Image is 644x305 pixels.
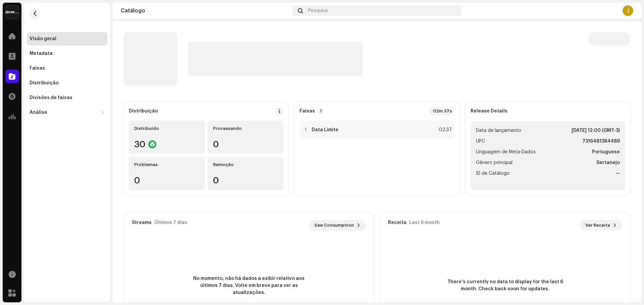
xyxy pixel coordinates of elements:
div: 02m 37s [429,107,454,115]
div: Receita [388,220,407,225]
strong: Sertanejo [596,159,620,167]
img: 408b884b-546b-4518-8448-1008f9c76b02 [5,5,19,19]
div: Processando [213,126,278,131]
div: Últimos 7 dias [154,220,187,225]
re-m-nav-item: Faixas [27,62,107,75]
strong: — [615,169,620,177]
div: Streams [132,220,152,225]
div: Distribuição [30,80,59,86]
div: Distribuído [134,126,200,131]
div: Faixas [30,66,45,71]
span: No momento, não há dados a exibir relativo aos últimos 7 dias. Volte em breve para ver as atualiz... [189,275,309,296]
div: Problemas [134,162,200,167]
div: J [623,5,633,16]
div: Distribuição [129,108,158,114]
re-m-nav-item: Metadata [27,47,107,60]
strong: Portuguese [592,148,620,156]
strong: Faixas [300,108,315,114]
re-m-nav-dropdown: Análise [27,106,107,119]
button: Ver Receita [580,220,622,231]
div: Visão geral [30,36,56,42]
span: Ver Receita [585,219,610,232]
div: 02:37 [437,126,452,134]
span: There's currently no data to display for the last 6 month. Check back soon for updates. [445,279,566,293]
div: Metadata [30,51,53,56]
div: Last 6 month [409,220,440,225]
strong: [DATE] 12:00 (GMT-3) [572,127,620,135]
strong: Data Limite [312,127,338,133]
span: Gênero principal [476,159,513,167]
re-m-nav-item: Visão geral [27,32,107,46]
span: Pesquisa [308,8,328,13]
span: UPC [476,137,485,145]
div: Divisões de faixas [30,95,72,100]
span: Data de lançamento [476,127,521,135]
div: Remoção [213,162,278,167]
span: See Consumption [314,219,354,232]
div: Catálogo [121,8,290,13]
re-m-nav-item: Divisões de faixas [27,91,107,104]
span: Linguagem de Meta-Dados [476,148,536,156]
button: See Consumption [309,220,366,231]
strong: Release Details [471,108,507,114]
span: ID de Catálogo [476,169,509,177]
strong: 7316481384489 [582,137,620,145]
div: Análise [30,110,47,115]
p-badge: 1 [318,108,324,114]
re-m-nav-item: Distribuição [27,76,107,90]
